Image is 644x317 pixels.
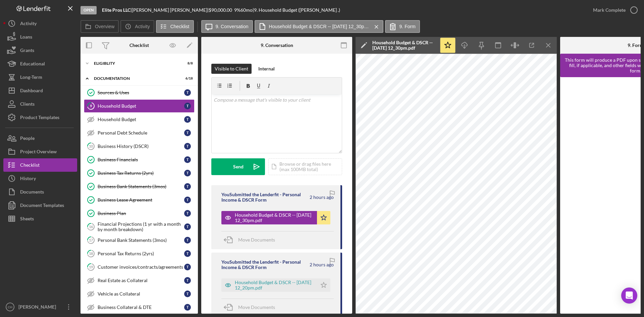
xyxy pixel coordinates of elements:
[98,291,184,297] div: Vehicle as Collateral
[84,233,195,247] a: 17Personal Bank Statements (3mos)T
[310,195,334,200] time: 2025-08-19 16:30
[234,7,240,13] div: 9 %
[211,158,265,175] button: Send
[84,180,195,193] a: Business Bank Statements (3mos)T
[3,300,77,314] button: CH[PERSON_NAME]
[84,126,195,140] a: Personal Debt ScheduleT
[84,274,195,287] a: Real Estate as CollateralT
[235,280,314,290] div: Household Budget & DSCR -- [DATE] 12_20pm.pdf
[98,157,184,162] div: Business Financials
[98,184,184,189] div: Business Bank Statements (3mos)
[184,210,191,217] div: T
[8,305,12,309] text: CH
[240,7,253,13] div: 60 mo
[84,260,195,274] a: 19Customer invoices/contracts/agreementsT
[135,24,150,29] label: Activity
[221,299,282,316] button: Move Documents
[221,278,330,292] button: Household Budget & DSCR -- [DATE] 12_20pm.pdf
[129,43,149,48] div: Checklist
[98,221,184,232] div: Financial Projections (1 yr with a month by month breakdown)
[89,265,93,269] tspan: 19
[80,20,119,33] button: Overview
[184,89,191,96] div: T
[261,43,293,48] div: 9. Conversation
[80,6,97,14] div: Open
[89,251,93,256] tspan: 18
[209,7,234,13] div: $90,000.00
[385,20,420,33] button: 9. Form
[98,211,184,216] div: Business Plan
[156,20,194,33] button: Checklist
[184,197,191,203] div: T
[255,64,278,74] button: Internal
[84,287,195,301] a: Vehicle as CollateralT
[628,43,644,48] div: 9. Form
[89,144,93,148] tspan: 10
[94,61,176,65] div: Eligiblity
[98,305,184,310] div: Business Collateral & DTE
[184,250,191,257] div: T
[184,183,191,190] div: T
[98,278,184,283] div: Real Estate as Collateral
[310,262,334,267] time: 2025-08-19 16:20
[170,24,190,29] label: Checklist
[184,223,191,230] div: T
[98,237,184,243] div: Personal Bank Statements (3mos)
[184,277,191,284] div: T
[98,264,184,270] div: Customer invoices/contracts/agreements
[184,290,191,297] div: T
[84,140,195,153] a: 10Business History (DSCR)T
[95,24,114,29] label: Overview
[98,130,184,136] div: Personal Debt Schedule
[621,287,637,304] div: Open Intercom Messenger
[98,170,184,176] div: Business Tax Returns (2yrs)
[221,211,330,224] button: Household Budget & DSCR -- [DATE] 12_30pm.pdf
[102,7,130,13] b: Elite Pros LLC
[184,103,191,109] div: T
[98,90,184,95] div: Sources & Uses
[399,24,416,29] label: 9. Form
[98,103,184,109] div: Household Budget
[90,104,92,108] tspan: 9
[253,7,340,13] div: | 9. Household Budget ([PERSON_NAME] .)
[184,237,191,244] div: T
[98,117,184,122] div: Household Budget
[258,64,275,74] div: Internal
[184,170,191,176] div: T
[84,166,195,180] a: Business Tax Returns (2yrs)T
[215,64,248,74] div: Visible to Client
[3,212,77,225] button: Sheets
[98,144,184,149] div: Business History (DSCR)
[221,192,309,203] div: You Submitted the Lenderfit - Personal Income & DSCR Form
[184,264,191,270] div: T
